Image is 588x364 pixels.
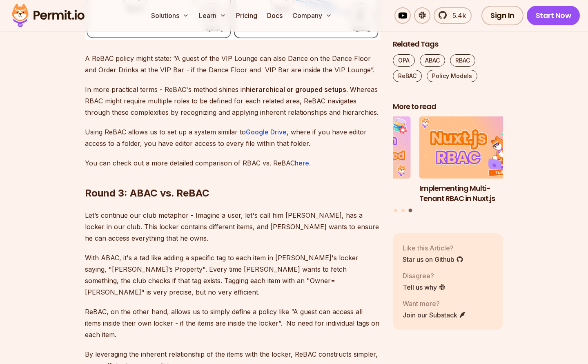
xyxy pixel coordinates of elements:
[450,54,475,67] a: RBAC
[403,282,446,292] a: Tell us why
[8,2,88,29] img: Permit logo
[393,117,503,214] div: Posts
[246,85,346,94] strong: hierarchical or grouped setups
[419,117,530,179] img: Implementing Multi-Tenant RBAC in Nuxt.js
[393,70,422,82] a: ReBAC
[393,39,503,49] h2: Related Tags
[289,7,335,24] button: Company
[148,7,192,24] button: Solutions
[246,128,287,136] a: Google Drive
[393,54,415,67] a: OPA
[401,209,405,212] button: Go to slide 2
[85,210,380,244] p: Let’s continue our club metaphor - Imagine a user, let's call him [PERSON_NAME], has a locker in ...
[481,6,523,25] a: Sign In
[448,11,466,20] span: 5.4k
[393,102,503,112] h2: More to read
[420,54,445,67] a: ABAC
[85,53,380,76] p: A ReBAC policy might state: “A guest of the VIP Lounge can also Dance on the Dance Floor and Orde...
[85,306,380,340] p: ReBAC, on the other hand, allows us to simply define a policy like “A guest can access all items ...
[295,159,309,167] a: here
[403,310,466,320] a: Join our Substack
[85,126,380,149] p: Using ReBAC allows us to set up a system similar to , where if you have editor access to a folder...
[394,209,397,212] button: Go to slide 1
[527,6,580,25] a: Start Now
[427,70,477,82] a: Policy Models
[196,7,229,24] button: Learn
[403,299,466,308] p: Want more?
[403,243,463,253] p: Like this Article?
[419,117,530,204] a: Implementing Multi-Tenant RBAC in Nuxt.jsImplementing Multi-Tenant RBAC in Nuxt.js
[434,7,472,24] a: 5.4k
[264,7,286,24] a: Docs
[403,271,446,281] p: Disagree?
[301,183,411,204] h3: Prisma ORM Data Filtering with ReBAC
[85,157,380,169] p: You can check out a more detailed comparison of RBAC vs. ReBAC .
[419,183,530,204] h3: Implementing Multi-Tenant RBAC in Nuxt.js
[403,255,463,264] a: Star us on Github
[301,117,411,204] li: 2 of 3
[408,209,412,212] button: Go to slide 3
[419,117,530,204] li: 3 of 3
[85,252,380,298] p: With ABAC, it's a tad like adding a specific tag to each item in [PERSON_NAME]'s locker saying, "...
[85,154,380,200] h2: Round 3: ABAC vs. ReBAC
[85,84,380,118] p: In more practical terms - ReBAC's method shines in . Whereas RBAC might require multiple roles to...
[233,7,261,24] a: Pricing
[301,117,411,179] img: Prisma ORM Data Filtering with ReBAC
